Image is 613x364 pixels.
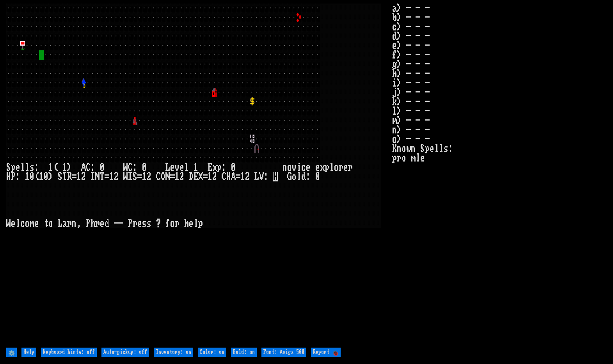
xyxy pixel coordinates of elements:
div: l [184,163,189,172]
div: r [67,219,72,228]
input: Keyboard hints: off [41,348,97,357]
div: P [86,219,91,228]
div: C [86,163,91,172]
div: l [20,163,25,172]
div: r [339,163,343,172]
div: - [114,219,119,228]
div: r [133,219,137,228]
div: x [212,163,217,172]
div: S [133,172,137,181]
div: G [287,172,292,181]
div: 2 [179,172,184,181]
div: i [297,163,301,172]
div: 0 [315,172,320,181]
div: e [306,163,311,172]
div: p [11,163,16,172]
div: e [315,163,320,172]
div: C [128,163,133,172]
input: Bold: on [231,348,257,357]
div: : [34,163,39,172]
div: S [58,172,62,181]
div: 0 [142,163,147,172]
div: O [161,172,165,181]
div: e [16,163,20,172]
div: ) [67,163,72,172]
input: ⚙️ [6,348,17,357]
div: a [62,219,67,228]
div: 1 [25,172,30,181]
div: m [30,219,34,228]
div: e [179,163,184,172]
div: : [91,163,95,172]
div: A [81,163,86,172]
div: e [100,219,105,228]
div: R [67,172,72,181]
div: H [226,172,231,181]
div: e [189,219,194,228]
div: = [170,172,175,181]
div: L [254,172,259,181]
div: 1 [175,172,179,181]
div: E [194,172,198,181]
div: W [6,219,11,228]
div: p [217,163,222,172]
div: C [222,172,226,181]
div: s [142,219,147,228]
div: ) [48,172,53,181]
div: n [72,219,76,228]
div: : [222,163,226,172]
div: v [175,163,179,172]
div: E [208,163,212,172]
div: l [25,163,30,172]
div: V [259,172,264,181]
div: h [184,219,189,228]
div: 2 [81,172,86,181]
div: : [306,172,311,181]
div: H [6,172,11,181]
div: e [34,219,39,228]
div: c [20,219,25,228]
div: W [123,172,128,181]
div: A [231,172,236,181]
div: I [91,172,95,181]
div: : [264,172,268,181]
div: 1 [76,172,81,181]
div: l [194,219,198,228]
input: Report 🐞 [311,348,341,357]
div: p [198,219,203,228]
input: Inventory: on [154,348,193,357]
div: 1 [62,163,67,172]
div: o [287,163,292,172]
div: ( [53,163,58,172]
div: L [58,219,62,228]
div: o [25,219,30,228]
div: 1 [194,163,198,172]
div: 1 [142,172,147,181]
div: 1 [39,172,44,181]
div: n [283,163,287,172]
div: X [198,172,203,181]
div: p [325,163,329,172]
div: : [16,172,20,181]
div: ? [156,219,161,228]
mark: H [273,172,278,181]
div: l [329,163,334,172]
div: r [348,163,353,172]
div: I [128,172,133,181]
div: o [334,163,339,172]
div: D [189,172,194,181]
div: 2 [245,172,250,181]
div: = [105,172,109,181]
div: N [165,172,170,181]
div: h [91,219,95,228]
div: 0 [44,172,48,181]
div: o [48,219,53,228]
div: e [137,219,142,228]
div: o [292,172,297,181]
input: Auto-pickup: off [101,348,149,357]
div: N [95,172,100,181]
div: - [119,219,123,228]
div: v [292,163,297,172]
div: o [170,219,175,228]
div: s [147,219,151,228]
